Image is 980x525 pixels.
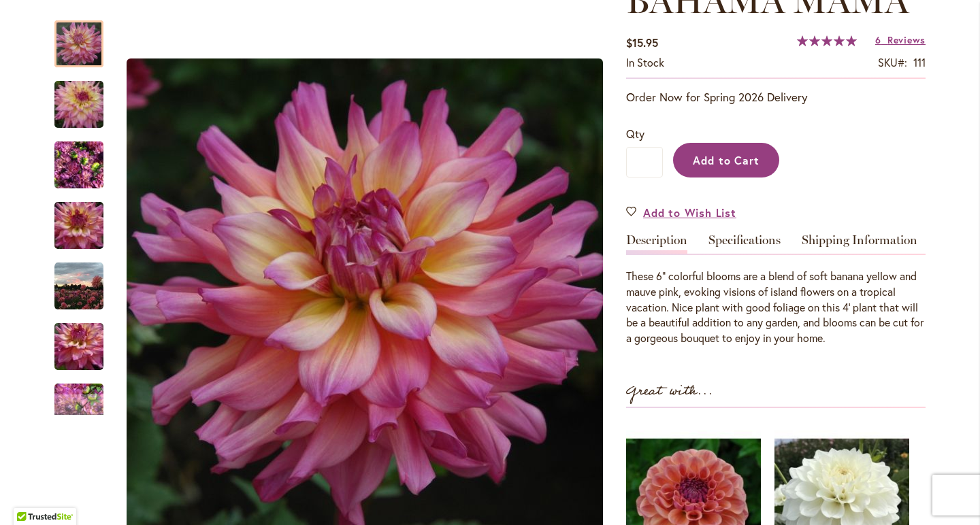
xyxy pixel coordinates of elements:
iframe: Launch Accessibility Center [10,477,48,515]
div: Bahama Mama [54,188,117,249]
div: These 6" colorful blooms are a blend of soft banana yellow and mauve pink, evoking visions of isl... [626,269,926,346]
div: Bahama Mama [54,309,117,370]
div: Bahama Mama [54,249,117,309]
span: $15.95 [626,35,658,50]
strong: SKU [878,55,907,69]
img: Bahama Mama [30,193,128,258]
strong: Great with... [626,380,713,403]
img: Bahama Mama [30,314,128,379]
div: Next [54,394,103,415]
div: Bahama Mama [54,128,117,188]
div: 100% [797,35,857,46]
div: Bahama Mama [54,67,117,128]
button: Add to Cart [673,143,779,177]
span: Reviews [887,33,926,46]
div: Bahama Mama [54,7,117,67]
a: 6 Reviews [875,33,926,46]
span: Add to Wish List [643,205,736,220]
a: Shipping Information [802,234,917,254]
div: Bahama Mama [54,370,103,430]
span: 6 [875,33,881,46]
img: Bahama Mama [54,133,103,198]
span: In stock [626,55,664,69]
a: Specifications [708,234,781,254]
span: Add to Cart [693,153,760,167]
a: Description [626,234,687,254]
div: Detailed Product Info [626,234,926,346]
div: 111 [913,55,926,71]
img: Bahama Mama [30,72,128,137]
a: Add to Wish List [626,205,736,220]
div: Availability [626,55,664,71]
p: Order Now for Spring 2026 Delivery [626,89,926,105]
span: Qty [626,126,644,141]
img: Bahama Mama [54,262,103,311]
